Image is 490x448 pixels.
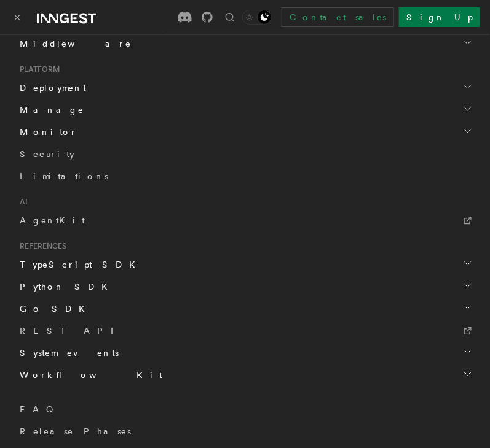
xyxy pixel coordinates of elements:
[10,10,25,25] button: Toggle navigation
[20,215,85,225] span: AgentKit
[20,149,74,159] span: Security
[15,197,28,207] span: AI
[15,99,475,121] button: Manage
[15,298,475,320] button: Go SDK
[15,209,475,231] a: AgentKit
[20,326,124,336] span: REST API
[15,276,475,298] button: Python SDK
[15,121,475,143] button: Monitor
[15,253,475,276] button: TypeScript SDK
[15,126,77,138] span: Monitor
[15,342,475,364] button: System events
[15,82,86,94] span: Deployment
[15,398,475,420] a: FAQ
[15,33,475,55] button: Middleware
[20,404,60,414] span: FAQ
[15,369,162,381] span: Workflow Kit
[15,258,143,271] span: TypeScript SDK
[15,241,66,251] span: References
[15,303,92,315] span: Go SDK
[15,165,475,187] a: Limitations
[223,10,237,25] button: Find something...
[15,320,475,342] a: REST API
[15,37,132,50] span: Middleware
[282,7,394,27] a: Contact sales
[20,427,131,436] span: Release Phases
[15,143,475,165] a: Security
[15,364,475,386] button: Workflow Kit
[20,171,108,181] span: Limitations
[15,64,60,74] span: Platform
[15,420,475,442] a: Release Phases
[15,347,119,359] span: System events
[399,7,480,27] a: Sign Up
[15,280,115,293] span: Python SDK
[15,104,84,116] span: Manage
[15,77,475,99] button: Deployment
[242,10,272,25] button: Toggle dark mode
